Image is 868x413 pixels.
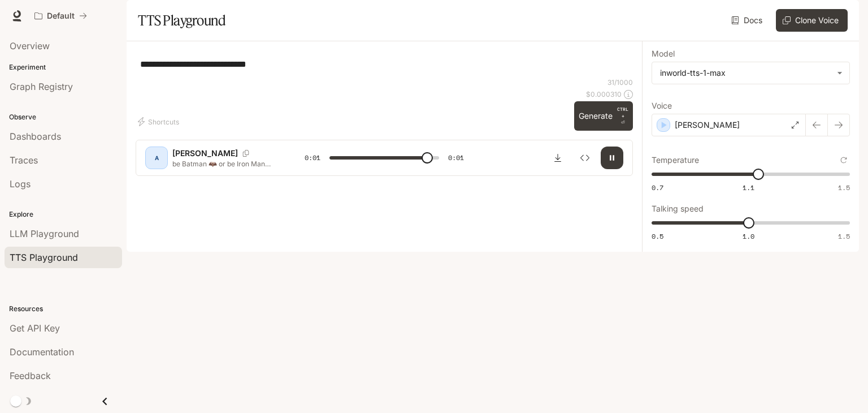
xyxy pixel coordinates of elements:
[29,5,92,27] button: All workspaces
[172,159,277,169] p: be Batman 🦇 or be Iron Man 🤖?
[546,147,569,169] button: Download audio
[652,102,672,110] p: Voice
[617,106,628,119] p: CTRL +
[147,149,166,167] div: A
[574,147,596,169] button: Inspect
[607,78,633,87] p: 31 / 1000
[586,89,622,99] p: $ 0.000310
[136,113,184,131] button: Shortcuts
[652,62,849,84] div: inworld-tts-1-max
[652,156,699,164] p: Temperature
[729,9,767,32] a: Docs
[652,205,704,213] p: Talking speed
[743,231,754,241] span: 1.0
[448,152,464,164] span: 0:01
[838,231,850,241] span: 1.5
[574,101,633,131] button: GenerateCTRL +⏎
[47,11,75,21] p: Default
[172,148,238,159] p: [PERSON_NAME]
[652,183,663,192] span: 0.7
[138,9,225,32] h1: TTS Playground
[238,150,254,157] button: Copy Voice ID
[743,183,754,192] span: 1.1
[660,67,831,79] div: inworld-tts-1-max
[617,106,628,126] p: ⏎
[837,154,850,166] button: Reset to default
[652,231,663,241] span: 0.5
[652,50,675,58] p: Model
[305,152,320,164] span: 0:01
[776,9,848,32] button: Clone Voice
[675,119,740,131] p: [PERSON_NAME]
[838,183,850,192] span: 1.5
